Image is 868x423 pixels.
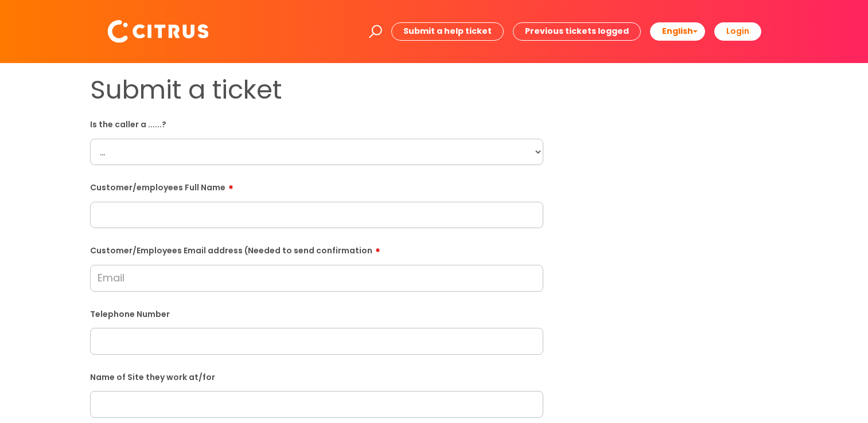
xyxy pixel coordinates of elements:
[90,307,543,319] label: Telephone Number
[662,25,693,37] span: English
[90,75,543,105] h1: Submit a ticket
[90,179,543,193] label: Customer/employees Full Name
[726,25,749,37] b: Login
[513,22,641,40] a: Previous tickets logged
[90,370,543,382] label: Name of Site they work at/for
[714,22,761,40] a: Login
[90,117,543,130] label: Is the caller a ......?
[90,265,543,291] input: Email
[90,242,543,256] label: Customer/Employees Email address (Needed to send confirmation
[391,22,504,40] a: Submit a help ticket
